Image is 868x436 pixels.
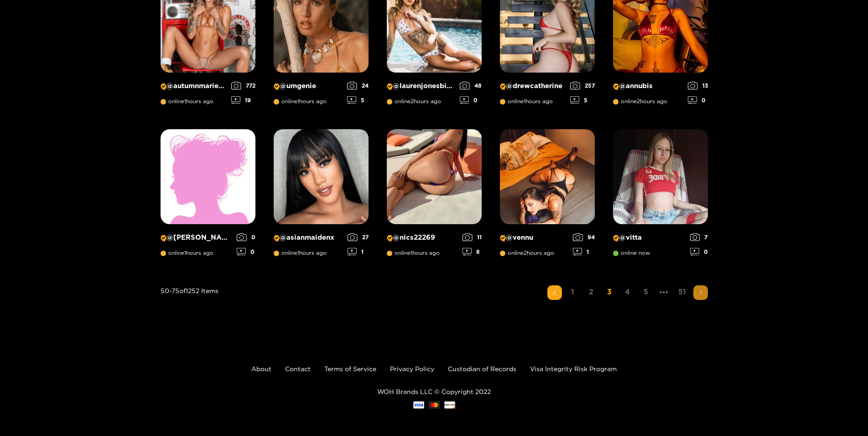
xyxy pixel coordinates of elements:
[547,285,562,300] li: Previous Page
[620,285,635,299] a: 4
[500,129,595,263] a: Creator Profile Image: vennu@vennuonline2hours ago941
[324,365,376,372] a: Terms of Service
[274,250,327,256] span: online 1 hours ago
[387,233,458,242] p: @ nics22269
[348,248,369,256] div: 1
[390,365,434,372] a: Privacy Policy
[161,285,218,336] div: 50 - 75 of 1252 items
[463,233,482,241] div: 11
[500,250,554,256] span: online 2 hours ago
[274,98,327,105] span: online 1 hours ago
[570,96,595,104] div: 5
[500,82,566,90] p: @ drewcatherine
[161,98,213,105] span: online 1 hours ago
[690,233,708,241] div: 7
[602,285,617,300] li: 3
[566,285,580,299] a: 1
[693,285,708,300] li: Next Page
[274,129,369,224] img: Creator Profile Image: asianmaidenx
[613,82,683,90] p: @ annubis
[639,285,653,300] li: 5
[552,290,557,295] span: left
[161,129,255,224] img: Creator Profile Image: erika_knight_
[570,82,595,89] div: 257
[573,248,595,256] div: 1
[693,285,708,300] button: right
[161,129,255,263] a: Creator Profile Image: erika_knight_@[PERSON_NAME]online1hours ago00
[613,129,708,224] img: Creator Profile Image: vitta
[688,96,708,104] div: 0
[387,82,455,90] p: @ laurenjonesbitch
[602,285,617,299] a: 3
[387,129,482,263] a: Creator Profile Image: nics22269@nics22269online1hours ago118
[463,248,482,256] div: 8
[613,233,686,242] p: @ vitta
[231,96,255,104] div: 19
[500,129,595,224] img: Creator Profile Image: vennu
[675,285,690,299] a: 51
[620,285,635,300] li: 4
[530,365,617,372] a: Visa Integrity Risk Program
[613,98,667,105] span: online 2 hours ago
[500,233,568,242] p: @ vennu
[657,285,671,300] span: •••
[387,98,441,105] span: online 2 hours ago
[613,129,708,263] a: Creator Profile Image: vitta@vittaonline now70
[448,365,516,372] a: Custodian of Records
[460,96,482,104] div: 0
[274,233,343,242] p: @ asianmaidenx
[688,82,708,89] div: 13
[387,250,440,256] span: online 1 hours ago
[237,233,255,241] div: 0
[573,233,595,241] div: 94
[547,285,562,300] button: left
[460,82,482,89] div: 48
[613,250,650,256] span: online now
[657,285,671,300] li: Next 5 Pages
[500,98,553,105] span: online 1 hours ago
[387,129,482,224] img: Creator Profile Image: nics22269
[274,82,343,90] p: @ umgenie
[348,233,369,241] div: 27
[237,248,255,256] div: 0
[161,233,232,242] p: @ [PERSON_NAME]
[285,365,311,372] a: Contact
[698,290,703,295] span: right
[584,285,598,300] li: 2
[274,129,369,263] a: Creator Profile Image: asianmaidenx@asianmaidenxonline1hours ago271
[347,96,369,104] div: 5
[251,365,271,372] a: About
[161,82,227,90] p: @ autumnmarie_xoxo
[347,82,369,89] div: 24
[675,285,690,300] li: 51
[639,285,653,299] a: 5
[566,285,580,300] li: 1
[231,82,255,89] div: 772
[690,248,708,256] div: 0
[161,250,213,256] span: online 1 hours ago
[584,285,598,299] a: 2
